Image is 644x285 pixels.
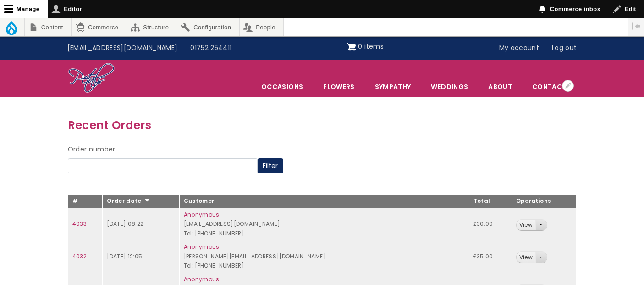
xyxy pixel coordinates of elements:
[68,195,103,208] th: #
[68,116,577,134] h3: Recent Orders
[258,158,283,174] button: Filter
[184,275,220,283] a: Anonymous
[184,39,238,57] a: 01752 254411
[628,18,644,34] button: Vertical orientation
[184,243,220,251] a: Anonymous
[562,80,574,92] button: Open configuration options
[107,252,142,260] time: [DATE] 12:05
[72,252,87,260] a: 4032
[512,195,576,208] th: Operations
[469,208,512,240] td: £30.00
[252,77,313,96] span: Occasions
[179,240,469,273] td: [PERSON_NAME][EMAIL_ADDRESS][DOMAIN_NAME] Tel: [PHONE_NUMBER]
[347,39,356,54] img: Shopping cart
[347,39,384,54] a: Shopping cart 0 items
[469,240,512,273] td: £35.00
[469,195,512,208] th: Total
[365,77,421,96] a: Sympathy
[545,39,583,57] a: Log out
[240,18,284,36] a: People
[517,252,535,263] a: View
[493,39,546,57] a: My account
[72,18,126,36] a: Commerce
[184,211,220,218] a: Anonymous
[107,220,143,228] time: [DATE] 08:22
[61,39,184,57] a: [EMAIL_ADDRESS][DOMAIN_NAME]
[517,220,535,230] a: View
[72,220,87,228] a: 4033
[107,197,150,205] a: Order date
[177,18,239,36] a: Configuration
[68,144,116,155] label: Order number
[68,62,115,95] img: Home
[179,195,469,208] th: Customer
[314,77,364,96] a: Flowers
[179,208,469,240] td: [EMAIL_ADDRESS][DOMAIN_NAME] Tel: [PHONE_NUMBER]
[523,77,576,96] a: Contact
[479,77,522,96] a: About
[358,42,383,51] span: 0 items
[127,18,177,36] a: Structure
[421,77,478,96] span: Weddings
[25,18,71,36] a: Content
